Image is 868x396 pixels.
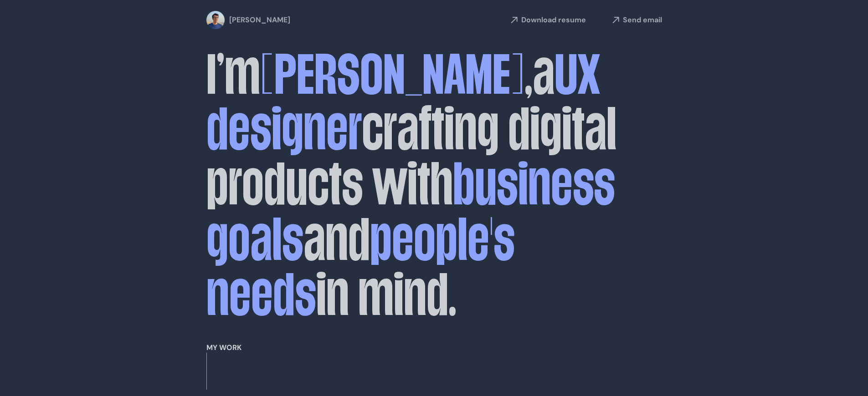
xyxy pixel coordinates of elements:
span: UX designer [206,48,600,155]
h2: My work [206,344,662,352]
h1: I’m , a crafting digital products with and in mind. [206,46,662,323]
span: business goals [206,158,615,266]
a: Download resume [507,13,586,27]
img: profile-pic.png [206,11,225,29]
span: [PERSON_NAME] [260,48,524,100]
img: arrowLinks.svg [507,13,521,27]
a: [PERSON_NAME] [206,11,279,29]
img: arrowLinks.svg [609,13,623,27]
a: Send email [609,13,662,27]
